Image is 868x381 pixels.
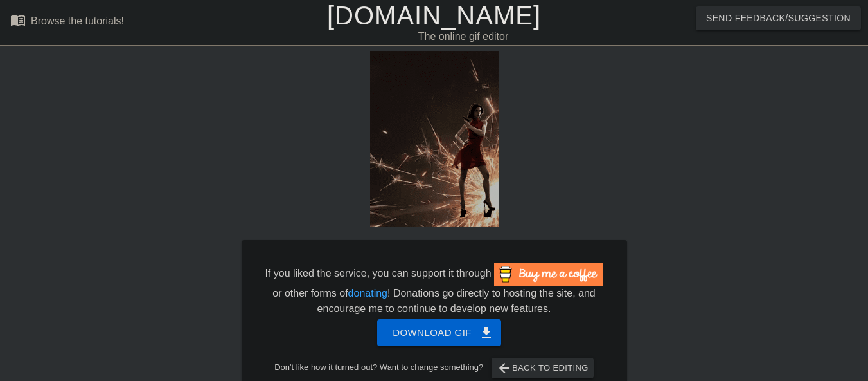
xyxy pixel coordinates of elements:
button: Download gif [377,319,501,346]
span: Download gif [393,324,486,341]
img: Buy Me A Coffee [494,263,603,286]
div: If you liked the service, you can support it through or other forms of ! Donations go directly to... [264,263,605,317]
a: Download gif [367,326,501,337]
div: Browse the tutorials! [31,15,124,26]
a: [DOMAIN_NAME] [327,1,541,30]
span: arrow_back [497,360,512,376]
div: Don't like how it turned out? Want to change something? [261,358,607,378]
a: Browse the tutorials! [10,12,124,32]
span: menu_book [10,12,26,28]
a: donating [348,288,387,299]
div: The online gif editor [296,29,630,44]
img: t97a6a9u.gif [370,51,499,227]
span: Back to Editing [497,360,589,376]
button: Back to Editing [492,358,594,378]
span: Send Feedback/Suggestion [706,10,851,26]
button: Send Feedback/Suggestion [696,6,861,30]
span: get_app [479,325,494,340]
